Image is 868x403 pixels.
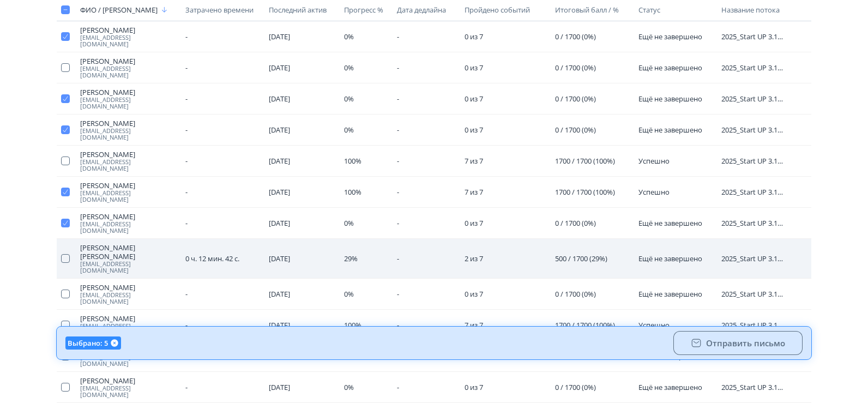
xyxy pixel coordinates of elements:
[269,94,290,104] span: [DATE]
[185,218,188,228] span: -
[269,32,290,41] span: [DATE]
[397,63,399,73] span: -
[185,63,188,73] span: -
[269,187,290,197] span: [DATE]
[638,63,702,73] span: Ещё не завершено
[80,345,177,367] a: [PERSON_NAME][EMAIL_ADDRESS][DOMAIN_NAME]
[721,219,788,227] span: 2025_Start UP 3.1 СИН.
[80,190,177,203] span: [EMAIL_ADDRESS][DOMAIN_NAME]
[80,376,177,385] span: [PERSON_NAME]
[80,88,177,110] a: [PERSON_NAME][EMAIL_ADDRESS][DOMAIN_NAME]
[397,32,399,41] span: -
[555,32,596,41] span: 0 / 1700 (0%)
[80,181,177,203] a: [PERSON_NAME][EMAIL_ADDRESS][DOMAIN_NAME]
[638,320,670,330] span: Успешно
[638,156,670,166] span: Успешно
[344,382,354,392] span: 0%
[80,34,177,47] span: [EMAIL_ADDRESS][DOMAIN_NAME]
[465,254,483,263] span: 2 из 7
[673,331,803,355] button: Отправить письмо
[269,3,329,16] button: Последний актив
[555,125,596,135] span: 0 / 1700 (0%)
[80,128,177,141] span: [EMAIL_ADDRESS][DOMAIN_NAME]
[185,351,188,361] span: -
[269,254,290,263] span: [DATE]
[80,5,158,14] span: ФИО / [PERSON_NAME]
[80,292,177,305] span: [EMAIL_ADDRESS][DOMAIN_NAME]
[185,254,239,263] span: 0 ч. 12 мин. 42 с.
[721,290,788,298] span: 2025_Start UP 3.1 СИН.
[555,156,615,166] span: 1700 / 1700 (100%)
[80,119,177,128] span: [PERSON_NAME]
[721,157,788,165] span: 2025_Start UP 3.1 СИН.
[465,320,483,330] span: 7 из 7
[80,150,177,159] span: [PERSON_NAME]
[465,63,483,73] span: 0 из 7
[185,5,254,14] span: Затрачено времени
[185,382,188,392] span: -
[397,320,399,330] span: -
[80,283,177,305] a: [PERSON_NAME][EMAIL_ADDRESS][DOMAIN_NAME]
[721,383,788,392] span: 2025_Start UP 3.1 СИН.
[269,351,290,361] span: [DATE]
[397,125,399,135] span: -
[555,187,615,197] span: 1700 / 1700 (100%)
[465,351,483,361] span: 0 из 7
[80,212,177,221] span: [PERSON_NAME]
[269,218,290,228] span: [DATE]
[269,156,290,166] span: [DATE]
[185,94,188,104] span: -
[397,156,399,166] span: -
[344,32,354,41] span: 0%
[465,382,483,392] span: 0 из 7
[80,283,177,292] span: [PERSON_NAME]
[638,94,702,104] span: Ещё не завершено
[80,159,177,172] span: [EMAIL_ADDRESS][DOMAIN_NAME]
[80,243,177,274] a: [PERSON_NAME] [PERSON_NAME][EMAIL_ADDRESS][DOMAIN_NAME]
[185,32,188,41] span: -
[269,63,290,73] span: [DATE]
[185,320,188,330] span: -
[721,125,788,134] span: 2025_Start UP 3.1 СИН.
[721,254,788,263] span: 2025_Start UP 3.1 СИН.
[397,254,399,263] span: -
[185,3,256,16] button: Затрачено времени
[638,382,702,392] span: Ещё не завершено
[397,187,399,197] span: -
[465,94,483,104] span: 0 из 7
[80,97,177,110] span: [EMAIL_ADDRESS][DOMAIN_NAME]
[555,382,596,392] span: 0 / 1700 (0%)
[397,5,446,14] span: Дата дедлайна
[80,243,177,261] span: [PERSON_NAME] [PERSON_NAME]
[269,320,290,330] span: [DATE]
[397,94,399,104] span: -
[80,376,177,398] a: [PERSON_NAME][EMAIL_ADDRESS][DOMAIN_NAME]
[721,94,788,103] span: 2025_Start UP 3.1 СИН.
[638,289,702,299] span: Ещё не завершено
[80,150,177,172] a: [PERSON_NAME][EMAIL_ADDRESS][DOMAIN_NAME]
[721,63,788,72] span: 2025_Start UP 3.1 СИН.
[269,289,290,299] span: [DATE]
[80,385,177,398] span: [EMAIL_ADDRESS][DOMAIN_NAME]
[80,323,177,336] span: [EMAIL_ADDRESS][DOMAIN_NAME]
[80,314,177,336] a: [PERSON_NAME][EMAIL_ADDRESS][DOMAIN_NAME]
[344,63,354,73] span: 0%
[638,125,702,135] span: Ещё не завершено
[269,382,290,392] span: [DATE]
[555,218,596,228] span: 0 / 1700 (0%)
[555,5,619,14] span: Итоговый балл / %
[465,3,532,16] button: Пройдено событий
[465,156,483,166] span: 7 из 7
[80,119,177,141] a: [PERSON_NAME][EMAIL_ADDRESS][DOMAIN_NAME]
[397,218,399,228] span: -
[80,57,177,79] a: [PERSON_NAME][EMAIL_ADDRESS][DOMAIN_NAME]
[344,320,361,330] span: 100%
[185,187,188,197] span: -
[397,382,399,392] span: -
[638,218,702,228] span: Ещё не завершено
[344,187,361,197] span: 100%
[397,3,448,16] button: Дата дедлайна
[465,187,483,197] span: 7 из 7
[80,314,177,323] span: [PERSON_NAME]
[721,188,788,196] span: 2025_Start UP 3.1 СИН.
